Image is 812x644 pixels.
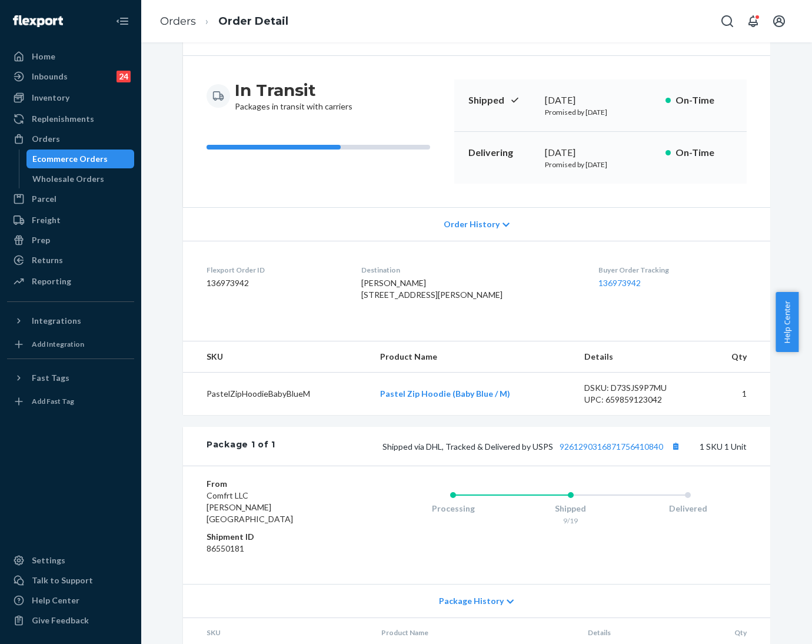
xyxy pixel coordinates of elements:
a: Returns [7,251,134,270]
div: Parcel [32,193,56,205]
div: [DATE] [545,94,656,107]
dt: Buyer Order Tracking [598,265,747,275]
div: Shipped [512,503,630,514]
a: 136973942 [598,278,641,288]
button: Help Center [776,292,798,352]
div: Processing [394,503,512,514]
a: Pastel Zip Hoodie (Baby Blue / M) [380,389,510,399]
p: Promised by [DATE] [545,160,656,170]
div: UPC: 659859123042 [584,394,695,406]
dt: From [207,478,347,490]
dt: Shipment ID [207,531,347,543]
span: Package History [439,595,504,607]
dd: 136973942 [207,277,342,289]
div: Talk to Support [32,575,93,586]
p: On-Time [675,146,733,160]
a: Parcel [7,190,134,208]
button: Copy tracking number [668,439,683,454]
div: 9/19 [512,516,630,526]
div: Add Integration [32,339,84,349]
a: Talk to Support [7,571,134,590]
a: Orders [160,15,196,28]
dt: Destination [361,265,580,275]
a: Settings [7,551,134,570]
div: Fast Tags [32,372,69,384]
div: Settings [32,555,65,566]
div: Inventory [32,92,69,104]
button: Open Search Box [716,9,739,33]
div: Prep [32,234,50,246]
h3: In Transit [235,79,352,101]
a: Reporting [7,272,134,291]
a: Orders [7,130,134,148]
div: Delivered [629,503,747,514]
div: Give Feedback [32,615,89,626]
a: Inventory [7,88,134,107]
ol: breadcrumbs [151,4,298,39]
button: Fast Tags [7,369,134,387]
div: Packages in transit with carriers [235,79,352,112]
div: Returns [32,254,63,266]
div: Help Center [32,595,79,606]
a: Inbounds24 [7,67,134,86]
button: Integrations [7,311,134,330]
a: Prep [7,231,134,250]
th: SKU [183,341,371,373]
div: Add Fast Tag [32,396,74,406]
th: Details [575,341,704,373]
div: Integrations [32,315,81,327]
p: Shipped [468,94,535,107]
button: Open notifications [741,9,765,33]
a: Freight [7,211,134,230]
a: Home [7,47,134,66]
a: Ecommerce Orders [26,150,135,168]
a: Replenishments [7,109,134,128]
span: [PERSON_NAME] [STREET_ADDRESS][PERSON_NAME] [361,278,502,300]
button: Close Navigation [111,9,134,33]
span: Comfrt LLC [PERSON_NAME][GEOGRAPHIC_DATA] [207,490,293,524]
div: [DATE] [545,146,656,160]
dt: Flexport Order ID [207,265,342,275]
button: Give Feedback [7,611,134,630]
div: Ecommerce Orders [32,153,108,165]
a: Order Detail [218,15,288,28]
a: Add Integration [7,335,134,354]
span: Shipped via DHL, Tracked & Delivered by USPS [382,441,683,452]
p: Promised by [DATE] [545,107,656,117]
div: Orders [32,133,60,145]
td: PastelZipHoodieBabyBlueM [183,373,371,416]
img: Flexport logo [13,15,63,27]
a: Add Fast Tag [7,392,134,411]
th: Qty [704,341,770,373]
div: Home [32,51,55,62]
div: Package 1 of 1 [207,439,275,454]
a: Wholesale Orders [26,170,135,188]
td: 1 [704,373,770,416]
span: Order History [444,218,500,230]
dd: 86550181 [207,543,347,555]
div: Wholesale Orders [32,173,104,185]
div: Replenishments [32,113,94,125]
p: On-Time [675,94,733,107]
p: Delivering [468,146,535,160]
div: Inbounds [32,71,68,82]
div: DSKU: D73SJS9P7MU [584,382,695,394]
div: Reporting [32,275,71,287]
div: 24 [117,71,131,82]
div: Freight [32,214,61,226]
a: Help Center [7,591,134,610]
a: 9261290316871756410840 [560,441,663,452]
div: 1 SKU 1 Unit [275,439,747,454]
th: Product Name [371,341,575,373]
button: Open account menu [767,9,791,33]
